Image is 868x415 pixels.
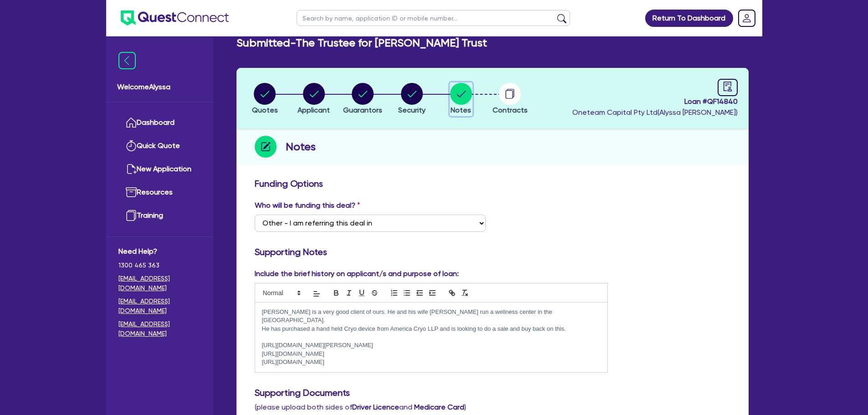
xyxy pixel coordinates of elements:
a: audit [718,79,738,96]
a: [EMAIL_ADDRESS][DOMAIN_NAME] [118,274,201,293]
a: Resources [118,181,201,204]
b: Medicare Card [414,403,464,411]
a: Return To Dashboard [645,10,733,27]
p: [URL][DOMAIN_NAME] [262,358,601,366]
a: Quick Quote [118,134,201,158]
button: Security [398,82,426,116]
b: Driver Licence [352,403,399,411]
h3: Supporting Documents [255,387,730,398]
span: audit [723,82,733,92]
a: [EMAIL_ADDRESS][DOMAIN_NAME] [118,319,201,338]
h2: Notes [286,138,316,155]
h2: Submitted - The Trustee for [PERSON_NAME] Trust [236,36,487,50]
button: Contracts [492,82,528,116]
button: Notes [450,82,473,116]
a: New Application [118,158,201,181]
p: [PERSON_NAME] is a very good client of ours. He and his wife [PERSON_NAME] run a wellness center ... [262,308,601,325]
img: step-icon [255,136,277,158]
button: Guarantors [343,82,383,116]
span: Notes [451,106,471,114]
span: Quotes [252,106,278,114]
p: [URL][DOMAIN_NAME] [262,350,601,358]
a: [EMAIL_ADDRESS][DOMAIN_NAME] [118,297,201,316]
a: Training [118,204,201,227]
span: Welcome Alyssa [117,82,202,92]
span: Guarantors [343,106,382,114]
h3: Funding Options [255,178,730,189]
h3: Supporting Notes [255,246,730,257]
span: (please upload both sides of and ) [255,403,466,411]
p: He has purchased a hand held Cryo device from America Cryo LLP and is looking to do a sale and bu... [262,325,601,333]
span: Security [398,106,426,114]
button: Applicant [297,82,330,116]
input: Search by name, application ID or mobile number... [297,10,570,26]
span: Applicant [298,106,330,114]
img: quick-quote [126,140,137,151]
span: Contracts [493,106,528,114]
p: [URL][DOMAIN_NAME][PERSON_NAME] [262,341,601,349]
img: icon-menu-close [118,52,136,69]
img: new-application [126,164,137,174]
label: Who will be funding this deal? [255,200,360,211]
span: 1300 465 363 [118,261,201,270]
span: Loan # QF14840 [572,96,738,107]
span: Need Help? [118,246,201,257]
a: Dropdown toggle [735,6,759,30]
a: Dashboard [118,111,201,134]
span: Oneteam Capital Pty Ltd ( Alyssa [PERSON_NAME] ) [572,108,738,117]
img: training [126,210,137,221]
img: quest-connect-logo-blue [121,10,229,26]
button: Quotes [252,82,278,116]
img: resources [126,187,137,198]
label: Include the brief history on applicant/s and purpose of loan: [255,268,459,279]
